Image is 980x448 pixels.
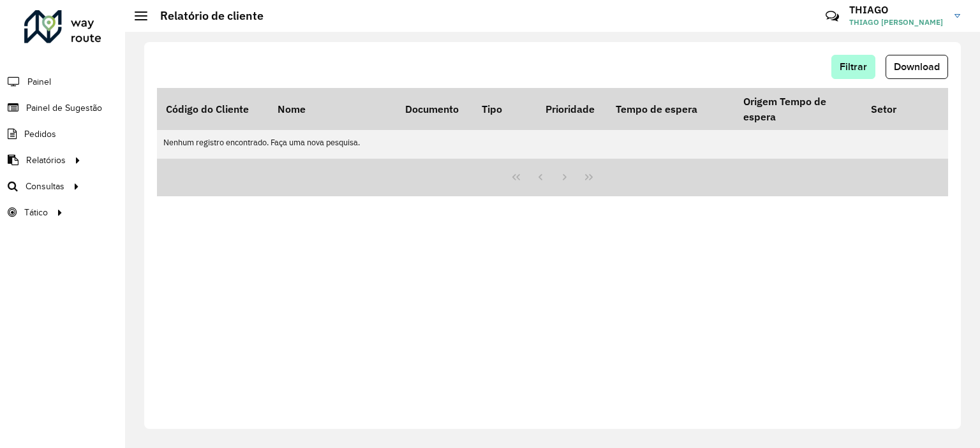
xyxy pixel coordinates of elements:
[26,101,102,115] span: Painel de Sugestão
[269,88,396,130] th: Nome
[26,154,66,167] span: Relatórios
[849,4,945,16] h3: THIAGO
[840,61,867,72] span: Filtrar
[473,88,537,130] th: Tipo
[27,75,51,89] span: Painel
[831,55,875,79] button: Filtrar
[24,206,48,219] span: Tático
[147,9,264,23] h2: Relatório de cliente
[157,88,269,130] th: Código do Cliente
[537,88,607,130] th: Prioridade
[24,127,56,141] span: Pedidos
[396,88,473,130] th: Documento
[819,3,846,30] a: Contato Rápido
[894,61,940,72] span: Download
[849,17,945,28] span: THIAGO [PERSON_NAME]
[886,55,948,79] button: Download
[607,88,734,130] th: Tempo de espera
[26,180,64,193] span: Consultas
[734,88,862,130] th: Origem Tempo de espera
